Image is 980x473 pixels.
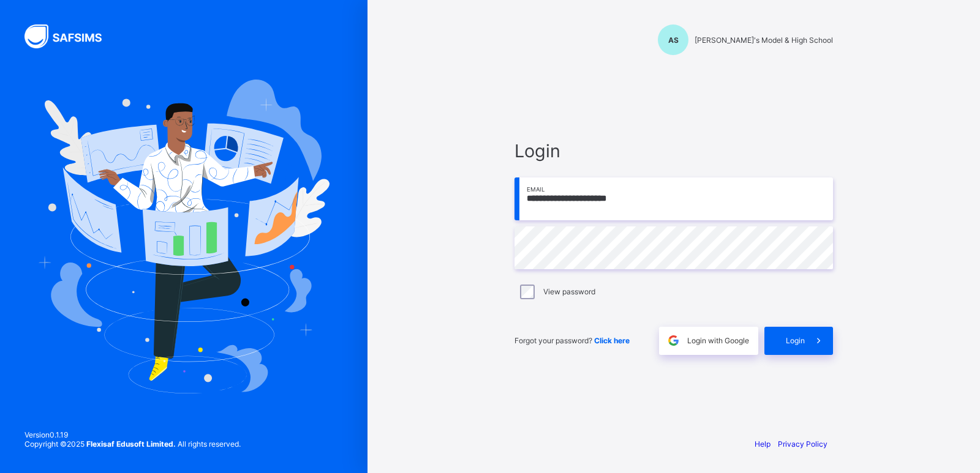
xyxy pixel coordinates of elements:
[38,80,330,393] img: Hero Image
[687,336,749,345] span: Login with Google
[24,430,241,439] span: Version 0.1.19
[695,35,833,45] span: [PERSON_NAME]'s Model & High School
[666,333,680,348] img: google.396cfc9801f0270233282035f929180a.svg
[755,439,771,449] a: Help
[86,439,176,449] strong: Flexisaf Edusoft Limited.
[786,336,805,345] span: Login
[668,35,679,45] span: AS
[778,439,827,449] a: Privacy Policy
[594,336,630,345] a: Click here
[24,439,241,449] span: Copyright © 2025 All rights reserved.
[514,140,833,162] span: Login
[543,287,595,296] label: View password
[24,24,116,48] img: SAFSIMS Logo
[514,336,630,345] span: Forgot your password?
